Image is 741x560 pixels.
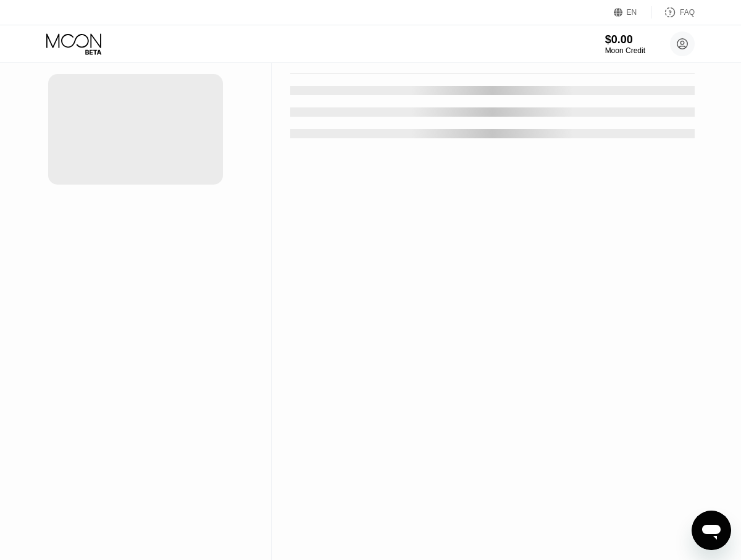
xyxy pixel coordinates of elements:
div: FAQ [680,8,695,17]
div: $0.00Moon Credit [605,33,645,55]
div: $0.00 [605,33,645,46]
div: EN [614,6,651,19]
div: EN [627,8,637,17]
div: Moon Credit [605,46,645,55]
div: FAQ [651,6,695,19]
iframe: Button to launch messaging window [692,511,731,550]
